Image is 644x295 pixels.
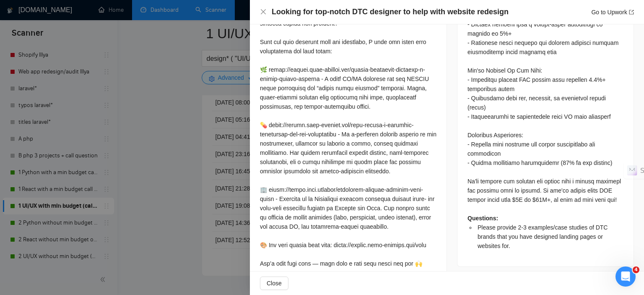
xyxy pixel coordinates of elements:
button: Close [260,8,267,16]
button: Close [260,277,288,290]
span: Close [267,279,282,288]
a: Go to Upworkexport [591,9,634,16]
iframe: Intercom live chat [615,266,636,287]
strong: Questions: [467,215,498,222]
span: close [260,8,267,15]
span: 4 [633,266,639,273]
h4: Looking for top-notch DTC designer to help with website redesign [272,7,509,17]
span: Please provide 2-3 examples/case studies of DTC brands that you have designed landing pages or we... [478,224,608,249]
span: export [629,10,634,15]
